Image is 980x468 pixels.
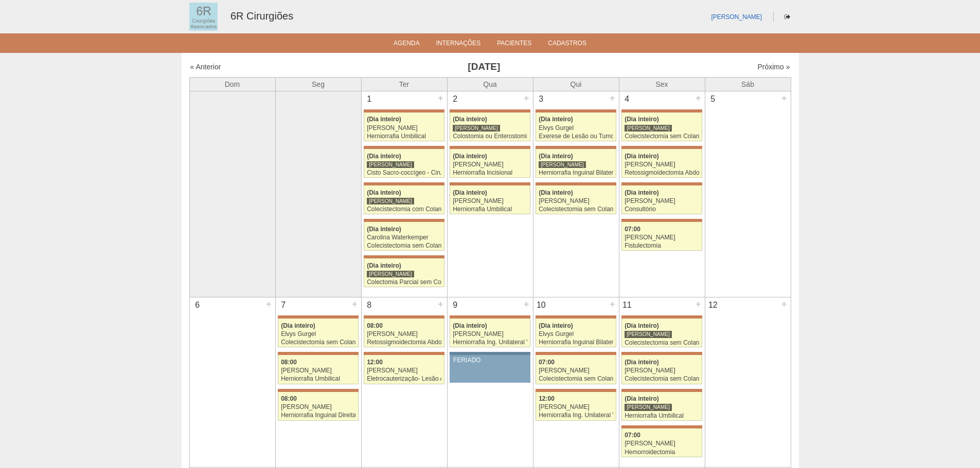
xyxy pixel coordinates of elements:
div: [PERSON_NAME] [625,161,699,168]
div: Colecistectomia sem Colangiografia VL [625,376,699,382]
a: Próximo » [757,63,790,71]
div: [PERSON_NAME] [453,124,500,132]
th: Seg [275,77,361,91]
div: Key: Maria Braido [621,146,702,149]
div: [PERSON_NAME] [367,367,441,374]
div: Carolina Waterkemper [367,234,441,241]
span: (Dia inteiro) [453,116,487,123]
div: Key: Maria Braido [536,352,616,355]
div: [PERSON_NAME] [367,331,441,338]
a: 07:00 [PERSON_NAME] Colecistectomia sem Colangiografia VL [536,355,616,384]
span: 07:00 [625,226,640,233]
div: Key: Maria Braido [621,109,702,113]
div: Herniorrafia Ing. Unilateral VL [539,412,613,419]
div: [PERSON_NAME] [281,404,355,410]
div: Key: Maria Braido [536,182,616,185]
div: 4 [619,91,635,107]
div: + [694,297,703,311]
span: 12:00 [367,359,383,366]
a: Internações [436,40,481,50]
span: 07:00 [625,432,640,439]
div: [PERSON_NAME] [367,125,441,132]
div: Key: Maria Braido [621,352,702,355]
span: (Dia inteiro) [625,116,659,123]
span: (Dia inteiro) [539,322,573,329]
span: (Dia inteiro) [625,153,659,160]
span: 12:00 [539,395,555,402]
a: (Dia inteiro) [PERSON_NAME] Colostomia ou Enterostomia [450,113,530,141]
div: Herniorrafia Umbilical [625,413,699,419]
th: Sex [619,77,705,91]
a: 08:00 [PERSON_NAME] Herniorrafia Umbilical [278,355,358,384]
div: Key: Maria Braido [450,146,530,149]
div: Key: Maria Braido [621,425,702,428]
h3: [DATE] [334,60,634,74]
span: (Dia inteiro) [367,189,401,196]
a: [PERSON_NAME] [711,13,762,21]
div: Colecistectomia sem Colangiografia VL [625,133,699,140]
div: Herniorrafia Inguinal Bilateral [539,339,613,346]
div: + [780,91,789,105]
a: 07:00 [PERSON_NAME] Fistulectomia [621,222,702,251]
div: Fistulectomia [625,242,699,249]
div: Key: Maria Braido [364,146,444,149]
div: Cisto Sacro-coccígeo - Cirurgia [367,170,441,176]
div: Colecistectomia sem Colangiografia [367,242,441,249]
div: FERIADO [453,357,527,364]
span: (Dia inteiro) [539,189,573,196]
a: (Dia inteiro) Elvys Gurgel Herniorrafia Inguinal Bilateral [536,319,616,347]
a: 6R Cirurgiões [230,10,293,22]
div: 3 [533,91,549,107]
a: (Dia inteiro) [PERSON_NAME] Colecistectomia sem Colangiografia VL [536,185,616,214]
div: + [264,297,273,311]
div: + [522,91,531,105]
div: [PERSON_NAME] [625,124,672,132]
a: 12:00 [PERSON_NAME] Herniorrafia Ing. Unilateral VL [536,392,616,421]
span: (Dia inteiro) [367,153,401,160]
a: (Dia inteiro) [PERSON_NAME] Colecistectomia sem Colangiografia VL [621,113,702,141]
div: Herniorrafia Umbilical [453,206,527,213]
div: Key: Maria Braido [278,315,358,319]
div: 1 [362,91,378,107]
div: Colecistectomia sem Colangiografia VL [625,340,699,346]
div: 6 [190,297,206,313]
div: Herniorrafia Incisional [453,170,527,176]
span: (Dia inteiro) [367,262,401,269]
div: [PERSON_NAME] [625,234,699,241]
div: + [436,91,445,105]
div: 9 [448,297,464,313]
div: Key: Maria Braido [621,182,702,185]
div: [PERSON_NAME] [453,161,527,168]
div: [PERSON_NAME] [539,161,586,169]
span: 08:00 [281,359,297,366]
div: Consultório [625,206,699,213]
th: Dom [189,77,275,91]
div: Key: Maria Braido [364,352,444,355]
a: (Dia inteiro) [PERSON_NAME] Herniorrafia Umbilical [450,185,530,214]
span: (Dia inteiro) [539,116,573,123]
a: (Dia inteiro) [PERSON_NAME] Colectomia Parcial sem Colostomia [364,258,444,287]
div: Retossigmoidectomia Abdominal [367,339,441,346]
div: + [694,91,703,105]
a: (Dia inteiro) [PERSON_NAME] Herniorrafia Incisional [450,149,530,178]
a: Cadastros [548,40,586,50]
div: [PERSON_NAME] [367,161,414,169]
span: (Dia inteiro) [625,359,659,366]
a: (Dia inteiro) [PERSON_NAME] Colecistectomia sem Colangiografia VL [621,355,702,384]
div: 8 [362,297,378,313]
span: (Dia inteiro) [625,395,659,402]
span: (Dia inteiro) [367,116,401,123]
a: (Dia inteiro) [PERSON_NAME] Colecistectomia com Colangiografia VL [364,185,444,214]
div: Key: Maria Braido [536,146,616,149]
div: [PERSON_NAME] [539,404,613,410]
span: 07:00 [539,359,555,366]
div: Key: Maria Braido [536,389,616,392]
div: + [436,297,445,311]
a: 08:00 [PERSON_NAME] Retossigmoidectomia Abdominal [364,319,444,347]
div: Colecistectomia sem Colangiografia VL [281,339,355,346]
div: Key: Maria Braido [450,109,530,113]
div: + [608,91,617,105]
a: (Dia inteiro) [PERSON_NAME] Colecistectomia sem Colangiografia VL [621,319,702,347]
div: Elvys Gurgel [539,331,613,338]
span: (Dia inteiro) [453,189,487,196]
